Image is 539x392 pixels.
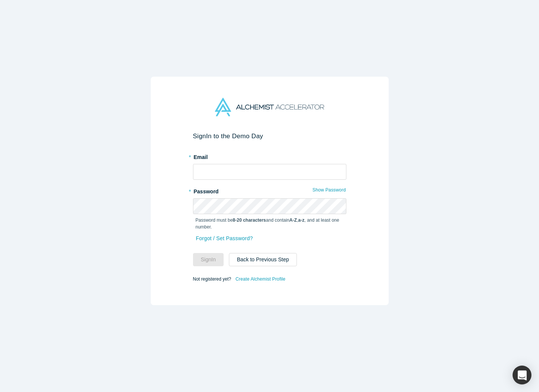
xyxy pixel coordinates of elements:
[193,185,346,196] label: Password
[193,253,224,266] button: SignIn
[196,232,253,245] a: Forgot / Set Password?
[289,218,297,223] strong: A-Z
[196,217,344,230] p: Password must be and contain , , and at least one number.
[193,276,231,281] span: Not registered yet?
[298,218,304,223] strong: a-z
[312,185,346,195] button: Show Password
[193,132,346,140] h2: Sign In to the Demo Day
[229,253,297,266] button: Back to Previous Step
[215,98,324,116] img: Alchemist Accelerator Logo
[235,274,286,284] a: Create Alchemist Profile
[233,218,266,223] strong: 8-20 characters
[193,151,346,161] label: Email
